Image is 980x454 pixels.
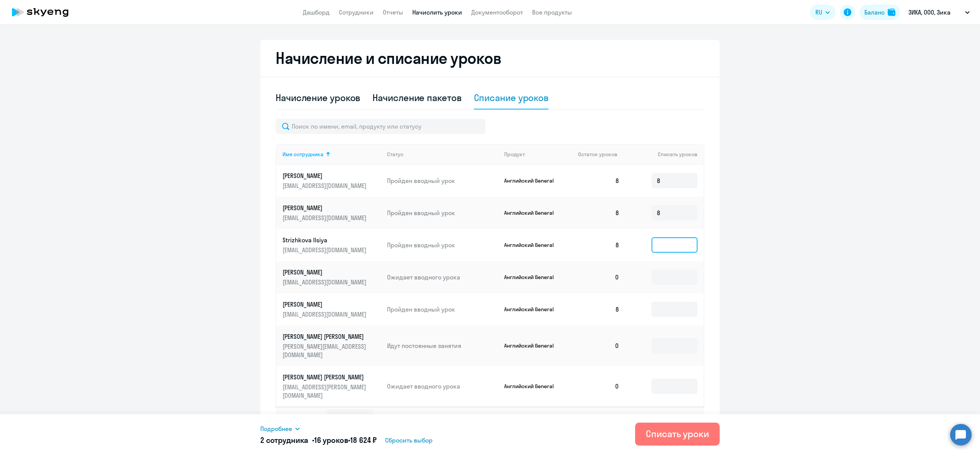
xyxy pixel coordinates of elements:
p: [EMAIL_ADDRESS][DOMAIN_NAME] [283,181,368,190]
a: [PERSON_NAME] [PERSON_NAME][EMAIL_ADDRESS][PERSON_NAME][DOMAIN_NAME] [283,373,381,400]
div: Списать уроки [646,428,709,440]
p: [EMAIL_ADDRESS][DOMAIN_NAME] [283,278,368,286]
p: Английский General [504,242,562,248]
span: Подробнее [260,424,292,433]
a: Отчеты [383,8,403,16]
p: [PERSON_NAME] [PERSON_NAME] [283,332,368,341]
span: Остаток уроков [578,151,617,158]
p: Ожидает вводного урока [387,382,498,390]
div: Продукт [504,151,525,158]
span: 1 - 7 из 7 сотрудников [606,414,658,421]
img: balance [888,8,895,16]
div: Продукт [504,151,572,158]
h2: Начисление и списание уроков [276,49,704,67]
td: 8 [572,197,626,229]
p: [PERSON_NAME] [283,268,368,276]
h5: 2 сотрудника • • [260,435,377,446]
button: ЗИКА, ООО, Зика [905,3,973,21]
span: Сбросить выбор [385,436,433,445]
td: 0 [572,261,626,293]
a: Начислить уроки [412,8,462,16]
p: Strizhkova Ilsiya [283,236,368,244]
span: Отображать по: [285,414,323,421]
p: [PERSON_NAME][EMAIL_ADDRESS][DOMAIN_NAME] [283,342,368,359]
button: RU [810,5,835,20]
p: Английский General [504,177,562,184]
div: Статус [387,151,403,158]
a: Документооборот [471,8,523,16]
a: Strizhkova Ilsiya[EMAIL_ADDRESS][DOMAIN_NAME] [283,236,381,254]
p: Пройден вводный урок [387,176,498,185]
p: Английский General [504,274,562,281]
p: ЗИКА, ООО, Зика [908,8,951,17]
div: Имя сотрудника [283,151,381,158]
a: [PERSON_NAME][EMAIL_ADDRESS][DOMAIN_NAME] [283,268,381,286]
p: Пройден вводный урок [387,305,498,314]
button: Списать уроки [635,423,720,446]
p: Ожидает вводного урока [387,273,498,281]
span: 16 уроков [314,435,348,445]
div: Остаток уроков [578,151,626,158]
p: [EMAIL_ADDRESS][DOMAIN_NAME] [283,246,368,254]
p: Английский General [504,306,562,313]
a: [PERSON_NAME] [PERSON_NAME][PERSON_NAME][EMAIL_ADDRESS][DOMAIN_NAME] [283,332,381,359]
p: [EMAIL_ADDRESS][DOMAIN_NAME] [283,310,368,318]
button: Балансbalance [860,5,900,20]
td: 0 [572,366,626,407]
div: Списание уроков [474,91,549,104]
div: Имя сотрудника [283,151,323,158]
td: 8 [572,229,626,261]
div: Начисление пакетов [372,91,461,104]
td: 8 [572,293,626,325]
div: Статус [387,151,498,158]
p: [PERSON_NAME] [283,204,368,212]
span: 18 624 ₽ [350,435,377,445]
div: Баланс [864,8,885,17]
p: [EMAIL_ADDRESS][PERSON_NAME][DOMAIN_NAME] [283,383,368,400]
a: [PERSON_NAME][EMAIL_ADDRESS][DOMAIN_NAME] [283,204,381,222]
a: Сотрудники [339,8,374,16]
p: [EMAIL_ADDRESS][DOMAIN_NAME] [283,214,368,222]
p: Пройден вводный урок [387,209,498,217]
p: Идут постоянные занятия [387,341,498,350]
th: Списать уроков [626,144,704,165]
p: Английский General [504,342,562,349]
p: Английский General [504,209,562,216]
td: 8 [572,165,626,197]
a: [PERSON_NAME][EMAIL_ADDRESS][DOMAIN_NAME] [283,171,381,190]
span: RU [815,8,822,17]
a: Все продукты [532,8,572,16]
input: Поиск по имени, email, продукту или статусу [276,119,485,134]
td: 0 [572,325,626,366]
p: [PERSON_NAME] [283,171,368,180]
div: Начисление уроков [276,91,360,104]
p: [PERSON_NAME] [PERSON_NAME] [283,373,368,381]
p: [PERSON_NAME] [283,300,368,309]
a: [PERSON_NAME][EMAIL_ADDRESS][DOMAIN_NAME] [283,300,381,318]
a: Дашборд [303,8,330,16]
p: Английский General [504,383,562,390]
p: Пройден вводный урок [387,241,498,249]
